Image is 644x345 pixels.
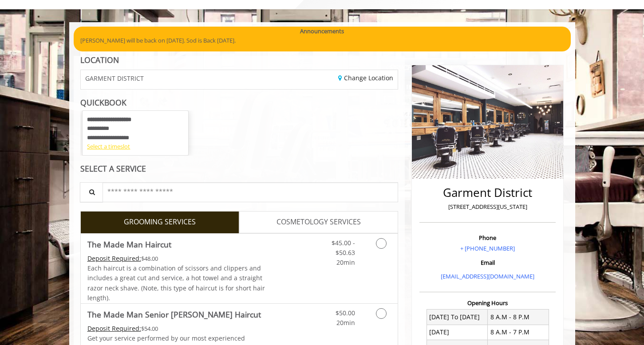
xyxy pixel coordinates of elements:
[300,27,344,36] b: Announcements
[87,254,141,263] span: This service needs some Advance to be paid before we block your appointment
[338,74,393,82] a: Change Location
[87,264,265,302] span: Each haircut is a combination of scissors and clippers and includes a great cut and service, a ho...
[336,318,355,327] span: 20min
[87,324,141,333] span: This service needs some Advance to be paid before we block your appointment
[87,238,171,251] b: The Made Man Haircut
[332,239,355,257] span: $45.00 - $50.63
[422,186,553,199] h2: Garment District
[87,254,266,263] div: $48.00
[460,244,515,252] a: + [PHONE_NUMBER]
[441,272,534,280] a: [EMAIL_ADDRESS][DOMAIN_NAME]
[85,75,144,82] span: GARMENT DISTRICT
[124,216,196,228] span: GROOMING SERVICES
[419,300,556,306] h3: Opening Hours
[87,308,261,321] b: The Made Man Senior [PERSON_NAME] Haircut
[422,259,553,266] h3: Email
[488,325,549,340] td: 8 A.M - 7 P.M
[87,324,266,333] div: $54.00
[422,202,553,212] p: [STREET_ADDRESS][US_STATE]
[336,309,355,317] span: $50.00
[80,55,119,65] b: LOCATION
[87,142,184,151] div: Select a timeslot
[422,235,553,241] h3: Phone
[488,310,549,325] td: 8 A.M - 8 P.M
[80,165,399,173] div: SELECT A SERVICE
[427,310,488,325] td: [DATE] To [DATE]
[427,325,488,340] td: [DATE]
[80,97,126,108] b: QUICKBOOK
[80,182,103,202] button: Service Search
[277,216,361,228] span: COSMETOLOGY SERVICES
[336,258,355,267] span: 20min
[80,36,564,45] p: [PERSON_NAME] will be back on [DATE]. Sod is Back [DATE].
